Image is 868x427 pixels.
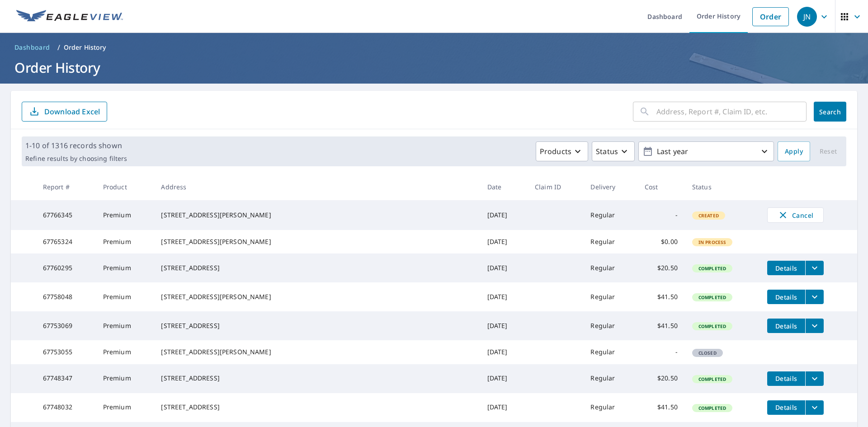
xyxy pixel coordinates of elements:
[785,146,803,157] span: Apply
[583,282,637,311] td: Regular
[656,99,807,124] input: Address, Report #, Claim ID, etc.
[767,400,805,415] button: detailsBtn-67748032
[161,403,472,412] div: [STREET_ADDRESS]
[637,282,685,311] td: $41.50
[16,10,123,23] img: EV Logo
[96,230,154,253] td: Premium
[773,293,800,301] span: Details
[536,141,588,161] button: Products
[96,282,154,311] td: Premium
[583,230,637,253] td: Regular
[161,263,472,272] div: [STREET_ADDRESS]
[36,364,96,393] td: 67748347
[36,200,96,230] td: 67766345
[96,200,154,230] td: Premium
[96,253,154,282] td: Premium
[685,174,760,200] th: Status
[797,7,817,27] div: JN
[583,364,637,393] td: Regular
[96,311,154,340] td: Premium
[44,107,100,117] p: Download Excel
[14,43,50,52] span: Dashboard
[693,239,732,245] span: In Process
[637,364,685,393] td: $20.50
[96,393,154,422] td: Premium
[528,174,583,200] th: Claim ID
[752,7,789,26] a: Order
[693,212,724,219] span: Created
[773,264,800,272] span: Details
[25,155,127,163] p: Refine results by choosing filters
[480,174,528,200] th: Date
[154,174,480,200] th: Address
[161,374,472,383] div: [STREET_ADDRESS]
[96,364,154,393] td: Premium
[637,230,685,253] td: $0.00
[36,393,96,422] td: 67748032
[767,319,805,333] button: detailsBtn-67753069
[583,393,637,422] td: Regular
[540,146,571,157] p: Products
[64,43,106,52] p: Order History
[36,174,96,200] th: Report #
[773,322,800,330] span: Details
[814,102,846,122] button: Search
[480,200,528,230] td: [DATE]
[161,347,472,357] div: [STREET_ADDRESS][PERSON_NAME]
[637,200,685,230] td: -
[693,265,731,272] span: Completed
[805,319,824,333] button: filesDropdownBtn-67753069
[11,40,857,55] nav: breadcrumb
[767,261,805,275] button: detailsBtn-67760295
[637,340,685,364] td: -
[583,200,637,230] td: Regular
[161,237,472,246] div: [STREET_ADDRESS][PERSON_NAME]
[583,253,637,282] td: Regular
[583,340,637,364] td: Regular
[805,261,824,275] button: filesDropdownBtn-67760295
[805,371,824,386] button: filesDropdownBtn-67748347
[480,253,528,282] td: [DATE]
[637,311,685,340] td: $41.50
[638,141,774,161] button: Last year
[11,58,857,77] h1: Order History
[693,323,731,329] span: Completed
[777,210,814,221] span: Cancel
[480,311,528,340] td: [DATE]
[36,282,96,311] td: 67758048
[693,350,722,356] span: Closed
[36,230,96,253] td: 67765324
[583,174,637,200] th: Delivery
[767,371,805,386] button: detailsBtn-67748347
[480,364,528,393] td: [DATE]
[161,321,472,330] div: [STREET_ADDRESS]
[805,290,824,304] button: filesDropdownBtn-67758048
[693,294,731,300] span: Completed
[767,290,805,304] button: detailsBtn-67758048
[25,140,127,151] p: 1-10 of 1316 records shown
[96,340,154,364] td: Premium
[161,211,472,220] div: [STREET_ADDRESS][PERSON_NAME]
[637,253,685,282] td: $20.50
[653,144,759,160] p: Last year
[583,311,637,340] td: Regular
[767,207,824,223] button: Cancel
[11,40,54,55] a: Dashboard
[637,393,685,422] td: $41.50
[480,230,528,253] td: [DATE]
[161,292,472,301] div: [STREET_ADDRESS][PERSON_NAME]
[57,42,60,53] li: /
[22,102,107,122] button: Download Excel
[36,253,96,282] td: 67760295
[693,405,731,411] span: Completed
[693,376,731,382] span: Completed
[592,141,635,161] button: Status
[480,282,528,311] td: [DATE]
[96,174,154,200] th: Product
[637,174,685,200] th: Cost
[773,374,800,383] span: Details
[773,403,800,412] span: Details
[480,340,528,364] td: [DATE]
[821,108,839,116] span: Search
[596,146,618,157] p: Status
